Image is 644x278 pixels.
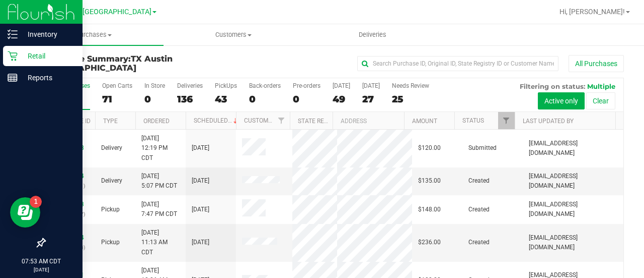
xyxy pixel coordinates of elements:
div: 0 [249,93,281,105]
div: Pre-orders [293,82,320,89]
a: Scheduled [194,117,239,124]
div: 71 [102,93,132,105]
span: Created [468,176,490,186]
span: Pickup [101,238,120,247]
span: $236.00 [418,238,441,247]
p: Retail [18,50,78,62]
a: Customer [244,117,275,124]
iframe: Resource center unread badge [30,196,42,208]
span: Created [468,205,490,214]
div: Needs Review [392,82,429,89]
span: [DATE] [192,205,209,214]
span: Deliveries [345,30,400,39]
a: Deliveries [303,24,442,45]
span: Purchases [24,30,164,39]
div: 0 [293,93,320,105]
span: [DATE] [192,238,209,247]
button: Clear [586,92,615,109]
a: Purchases [24,24,164,45]
span: [EMAIL_ADDRESS][DOMAIN_NAME] [529,172,617,191]
button: All Purchases [569,55,624,72]
span: Delivery [101,176,122,186]
p: [DATE] [5,266,78,273]
span: Created [468,238,490,247]
div: PickUps [215,82,237,89]
span: Customers [164,30,302,39]
a: Status [462,117,484,124]
a: Filter [498,112,515,129]
div: [DATE] [333,82,350,89]
span: [EMAIL_ADDRESS][DOMAIN_NAME] [529,139,617,158]
span: TX Austin [GEOGRAPHIC_DATA] [44,54,173,73]
span: Hi, [PERSON_NAME]! [559,8,625,16]
div: Back-orders [249,82,281,89]
span: Filtering on status: [520,82,585,90]
span: Pickup [101,205,120,214]
inline-svg: Inventory [8,29,18,39]
div: Open Carts [102,82,132,89]
div: 49 [333,93,350,105]
span: $148.00 [418,205,441,214]
a: Ordered [143,118,170,125]
p: Reports [18,72,78,84]
span: [DATE] 12:19 PM CDT [141,134,180,163]
span: [DATE] 5:07 PM CDT [141,172,177,191]
span: [DATE] 7:47 PM CDT [141,200,177,219]
div: In Store [144,82,165,89]
iframe: Resource center [10,197,40,228]
span: [EMAIL_ADDRESS][DOMAIN_NAME] [529,200,617,219]
span: [DATE] 11:13 AM CDT [141,228,180,257]
th: Address [333,112,404,130]
p: 07:53 AM CDT [5,257,78,266]
div: Deliveries [177,82,203,89]
div: 136 [177,93,203,105]
div: 27 [362,93,380,105]
span: [DATE] [192,176,209,186]
a: Customers [164,24,303,45]
inline-svg: Reports [8,73,18,83]
a: Last Updated By [523,118,574,125]
button: Active only [538,92,585,109]
h3: Purchase Summary: [44,54,237,72]
span: Delivery [101,143,122,153]
span: $135.00 [418,176,441,186]
span: Submitted [468,143,497,153]
inline-svg: Retail [8,51,18,61]
a: Filter [273,112,289,129]
div: [DATE] [362,82,380,89]
div: 0 [144,93,165,105]
p: Inventory [18,28,78,40]
span: TX Austin [GEOGRAPHIC_DATA] [49,8,151,16]
div: 43 [215,93,237,105]
a: State Registry ID [298,118,351,125]
a: Type [103,118,118,125]
input: Search Purchase ID, Original ID, State Registry ID or Customer Name... [357,56,558,71]
span: $120.00 [418,143,441,153]
a: Amount [412,118,437,125]
span: [EMAIL_ADDRESS][DOMAIN_NAME] [529,233,617,252]
div: 25 [392,93,429,105]
span: Multiple [587,82,615,90]
span: [DATE] [192,143,209,153]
